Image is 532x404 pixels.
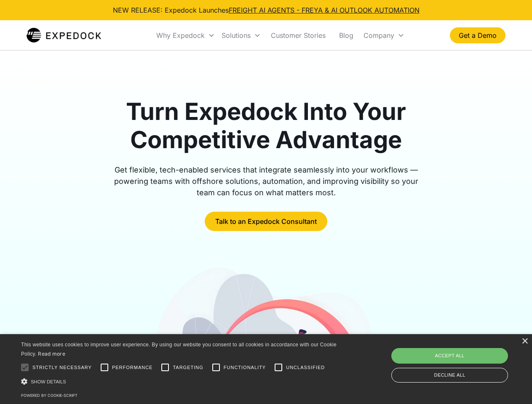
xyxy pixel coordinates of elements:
[224,364,266,371] span: Functionality
[32,364,92,371] span: Strictly necessary
[153,21,218,50] div: Why Expedock
[360,21,408,50] div: Company
[112,364,153,371] span: Performance
[205,212,327,231] a: Talk to an Expedock Consultant
[364,31,394,40] div: Company
[490,364,532,404] iframe: Chat Widget
[173,364,203,371] span: Targeting
[27,27,101,44] a: home
[113,5,420,15] div: NEW RELEASE: Expedock Launches
[21,377,340,386] div: Show details
[104,164,428,198] div: Get flexible, tech-enabled services that integrate seamlessly into your workflows — powering team...
[38,351,65,357] a: Read more
[21,342,337,357] span: This website uses cookies to improve user experience. By using our website you consent to all coo...
[27,27,101,44] img: Expedock Logo
[391,368,508,383] div: Decline all
[286,364,325,371] span: Unclassified
[332,21,360,50] a: Blog
[31,379,66,384] span: Show details
[264,21,332,50] a: Customer Stories
[21,393,78,398] a: Powered by cookie-script
[391,348,508,363] div: Accept all
[156,31,205,40] div: Why Expedock
[218,21,264,50] div: Solutions
[450,27,505,43] a: Get a Demo
[222,31,251,40] div: Solutions
[104,98,428,154] h1: Turn Expedock Into Your Competitive Advantage
[229,6,420,14] a: FREIGHT AI AGENTS - FREYA & AI OUTLOOK AUTOMATION
[521,338,528,345] div: Close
